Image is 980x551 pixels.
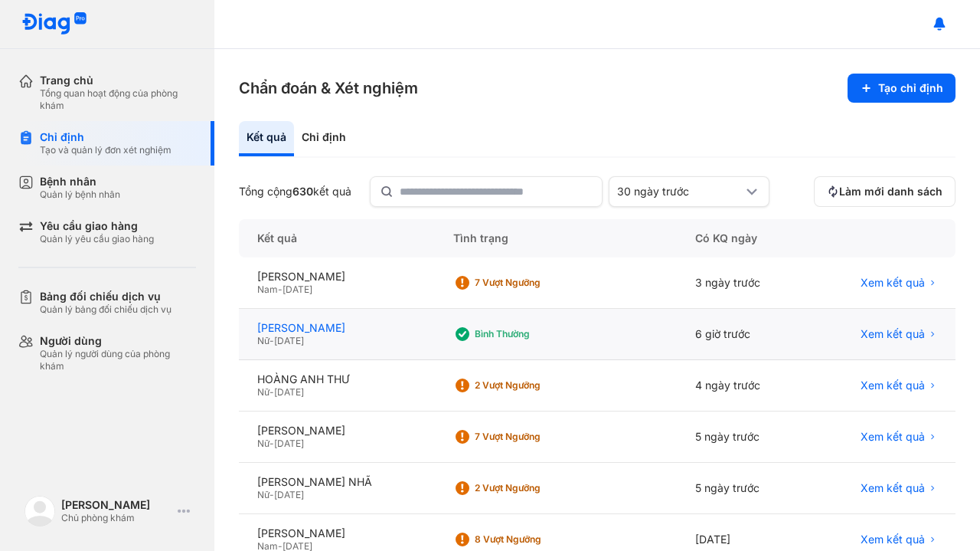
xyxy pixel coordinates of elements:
img: logo [24,496,55,526]
div: Bảng đối chiếu dịch vụ [40,290,171,303]
div: 7 Vượt ngưỡng [475,277,597,289]
span: - [278,284,283,295]
div: Kết quả [239,219,435,257]
span: [DATE] [274,438,304,449]
span: Nữ [257,489,269,500]
h3: Chẩn đoán & Xét nghiệm [239,77,418,99]
div: 2 Vượt ngưỡng [475,379,597,392]
div: Tình trạng [435,219,677,257]
span: [DATE] [283,284,312,295]
div: Kết quả [239,121,294,156]
div: Quản lý bảng đối chiếu dịch vụ [40,303,171,316]
div: 3 ngày trước [677,257,808,309]
span: - [269,335,274,346]
span: Xem kết quả [861,327,925,341]
span: Nữ [257,438,269,449]
span: - [269,386,274,398]
div: Bệnh nhân [40,175,120,189]
button: Làm mới danh sách [814,176,955,207]
span: [DATE] [274,489,304,500]
div: 5 ngày trước [677,412,808,463]
div: Tổng cộng kết quả [239,185,351,198]
div: [PERSON_NAME] [257,321,416,335]
div: Trang chủ [40,74,196,87]
button: Tạo chỉ định [848,74,955,103]
span: [DATE] [274,386,304,398]
div: 7 Vượt ngưỡng [475,431,597,443]
div: Chỉ định [294,121,354,156]
span: Nữ [257,335,269,346]
span: Xem kết quả [861,430,925,444]
div: HOÀNG ANH THƯ [257,372,416,386]
div: Tạo và quản lý đơn xét nghiệm [40,144,171,156]
div: [PERSON_NAME] [257,526,416,540]
div: [PERSON_NAME] NHÃ [257,475,416,489]
div: 8 Vượt ngưỡng [475,533,597,546]
div: Tổng quan hoạt động của phòng khám [40,87,196,112]
div: Yêu cầu giao hàng [40,219,154,233]
span: Nam [257,284,278,295]
div: Có KQ ngày [677,219,808,257]
div: 6 giờ trước [677,309,808,360]
div: [PERSON_NAME] [61,498,171,512]
div: Chủ phòng khám [61,512,171,524]
span: [DATE] [274,335,304,346]
div: Người dùng [40,334,196,348]
div: 4 ngày trước [677,360,808,412]
div: Quản lý bệnh nhân [40,189,120,201]
span: Xem kết quả [861,379,925,392]
span: - [269,438,274,449]
span: - [269,489,274,500]
div: [PERSON_NAME] [257,270,416,284]
div: Quản lý người dùng của phòng khám [40,348,196,372]
img: logo [21,12,87,36]
div: 5 ngày trước [677,463,808,514]
span: Xem kết quả [861,276,925,290]
div: Chỉ định [40,130,171,144]
span: Làm mới danh sách [839,185,942,198]
div: 30 ngày trước [617,185,743,198]
div: [PERSON_NAME] [257,424,416,438]
span: Nữ [257,386,269,398]
span: Xem kết quả [861,481,925,495]
span: Xem kết quả [861,533,925,546]
span: 630 [292,185,313,198]
div: Bình thường [475,328,597,340]
div: 2 Vượt ngưỡng [475,482,597,494]
div: Quản lý yêu cầu giao hàng [40,233,154,245]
